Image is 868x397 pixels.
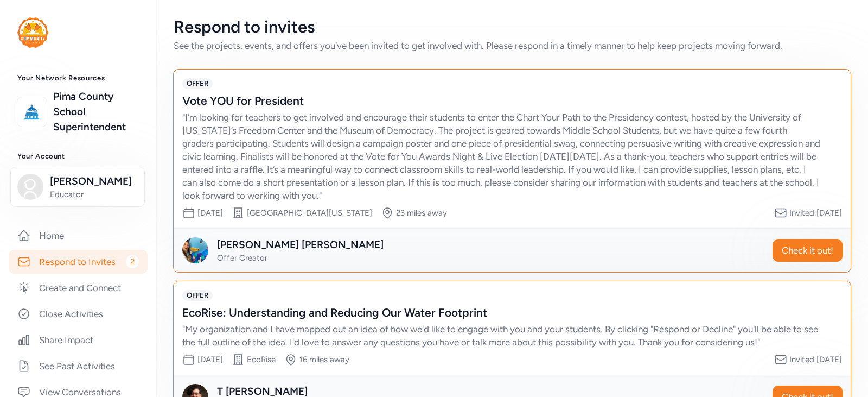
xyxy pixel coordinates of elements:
[9,354,148,378] a: See Past Activities
[773,239,843,262] button: Check it out!
[20,100,44,124] img: logo
[182,93,820,109] div: Vote YOU for President
[217,253,267,263] span: Offer Creator
[247,207,372,218] div: [GEOGRAPHIC_DATA][US_STATE]
[17,74,139,83] h3: Your Network Resources
[50,174,138,189] span: [PERSON_NAME]
[197,355,223,364] span: [DATE]
[182,290,213,301] span: OFFER
[9,302,148,326] a: Close Activities
[53,89,139,135] a: Pima County School Superintendent
[50,189,138,200] span: Educator
[182,237,208,263] img: Avatar
[9,224,148,248] a: Home
[174,17,851,37] div: Respond to invites
[247,354,276,365] div: EcoRise
[396,207,447,218] div: 23 miles away
[789,354,842,365] div: Invited [DATE]
[9,328,148,352] a: Share Impact
[126,255,139,268] span: 2
[9,276,148,300] a: Create and Connect
[217,237,384,253] div: [PERSON_NAME] [PERSON_NAME]
[182,111,820,202] div: " I’m looking for teachers to get involved and encourage their students to enter the Chart Your P...
[17,152,139,161] h3: Your Account
[182,305,820,320] div: EcoRise: Understanding and Reducing Our Water Footprint
[9,250,148,274] a: Respond to Invites2
[17,17,48,48] img: logo
[782,244,833,257] span: Check it out!
[182,323,820,349] div: " My organization and I have mapped out an idea of how we'd like to engage with you and your stud...
[299,354,349,365] div: 16 miles away
[174,39,851,52] div: See the projects, events, and offers you've been invited to get involved with. Please respond in ...
[789,207,842,218] div: Invited [DATE]
[10,167,145,207] button: [PERSON_NAME]Educator
[182,78,213,89] span: OFFER
[197,208,223,218] span: [DATE]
